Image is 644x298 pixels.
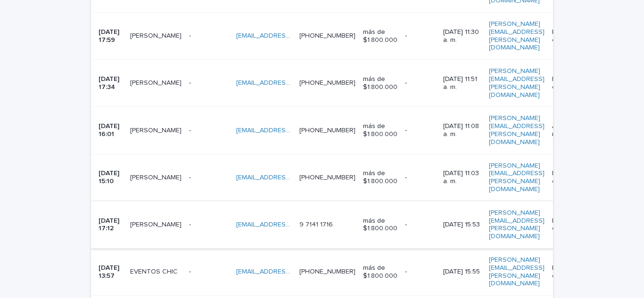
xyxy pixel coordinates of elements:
[299,32,355,39] a: [PHONE_NUMBER]
[236,268,343,275] a: [EMAIL_ADDRESS][DOMAIN_NAME]
[552,217,591,232] font: No hay contestación
[405,127,407,134] font: -
[552,123,590,137] font: Agendamos reunión
[130,77,183,87] p: Patricio Hasbún
[130,80,182,86] font: [PERSON_NAME]
[363,170,397,185] font: más de $1.800.000
[443,76,479,90] font: [DATE] 11:51 a. m.
[236,80,343,86] a: [EMAIL_ADDRESS][DOMAIN_NAME]
[443,170,481,185] font: [DATE] 11:03 a. m.
[299,268,355,275] a: [PHONE_NUMBER]
[443,268,480,275] font: [DATE] 15:55
[405,268,407,275] font: -
[189,268,191,275] font: -
[363,123,397,137] font: más de $1.800.000
[552,170,591,185] font: No hay contestación
[189,80,191,86] font: -
[189,174,191,181] font: -
[299,221,333,228] a: 9 7141 1716
[130,127,182,134] font: [PERSON_NAME]
[405,32,407,39] font: -
[489,256,545,288] a: [PERSON_NAME][EMAIL_ADDRESS][PERSON_NAME][DOMAIN_NAME]
[443,123,481,137] font: [DATE] 11:08 a. m.
[489,162,545,193] font: [PERSON_NAME][EMAIL_ADDRESS][PERSON_NAME][DOMAIN_NAME]
[130,172,183,182] p: Michael Torres
[443,29,481,43] font: [DATE] 11:30 a. m.
[299,80,355,86] a: [PHONE_NUMBER]
[99,170,121,185] font: [DATE] 15:10
[299,127,355,134] a: [PHONE_NUMBER]
[405,80,407,86] font: -
[443,221,480,228] font: [DATE] 15:53
[363,76,397,90] font: más de $1.800.000
[552,265,591,279] font: No hay contestación
[489,67,545,99] a: [PERSON_NAME][EMAIL_ADDRESS][PERSON_NAME][DOMAIN_NAME]
[405,221,407,228] font: -
[363,265,397,279] font: más de $1.800.000
[489,68,545,98] font: [PERSON_NAME][EMAIL_ADDRESS][PERSON_NAME][DOMAIN_NAME]
[489,115,545,145] font: [PERSON_NAME][EMAIL_ADDRESS][PERSON_NAME][DOMAIN_NAME]
[99,29,121,43] font: [DATE] 17:59
[99,265,121,279] font: [DATE] 13:57
[189,127,191,134] font: -
[99,123,121,137] font: [DATE] 16:01
[189,32,191,39] font: -
[189,221,191,228] font: -
[130,221,182,228] font: [PERSON_NAME]
[489,209,545,241] a: [PERSON_NAME][EMAIL_ADDRESS][PERSON_NAME][DOMAIN_NAME]
[99,76,121,90] font: [DATE] 17:34
[299,174,355,181] a: [PHONE_NUMBER]
[405,174,407,181] font: -
[236,221,394,228] a: [EMAIL_ADDRESS][PERSON_NAME][DOMAIN_NAME]
[363,217,397,232] font: más de $1.800.000
[552,29,591,43] font: No hay contestación
[489,257,545,287] font: [PERSON_NAME][EMAIL_ADDRESS][PERSON_NAME][DOMAIN_NAME]
[236,32,343,39] a: [EMAIL_ADDRESS][DOMAIN_NAME]
[236,174,343,181] a: [EMAIL_ADDRESS][DOMAIN_NAME]
[130,266,180,276] p: EVENTOS CHIC
[99,217,121,232] font: [DATE] 17:12
[130,174,182,181] font: [PERSON_NAME]
[130,32,182,39] font: [PERSON_NAME]
[130,268,178,275] font: EVENTOS CHIC
[489,21,545,51] font: [PERSON_NAME][EMAIL_ADDRESS][PERSON_NAME][DOMAIN_NAME]
[489,209,545,240] font: [PERSON_NAME][EMAIL_ADDRESS][PERSON_NAME][DOMAIN_NAME]
[363,29,397,43] font: más de $1.800.000
[552,76,591,90] font: No hay contestación
[489,114,545,146] a: [PERSON_NAME][EMAIL_ADDRESS][PERSON_NAME][DOMAIN_NAME]
[236,127,343,134] a: [EMAIL_ADDRESS][DOMAIN_NAME]
[489,162,545,193] a: [PERSON_NAME][EMAIL_ADDRESS][PERSON_NAME][DOMAIN_NAME]
[489,20,545,52] a: [PERSON_NAME][EMAIL_ADDRESS][PERSON_NAME][DOMAIN_NAME]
